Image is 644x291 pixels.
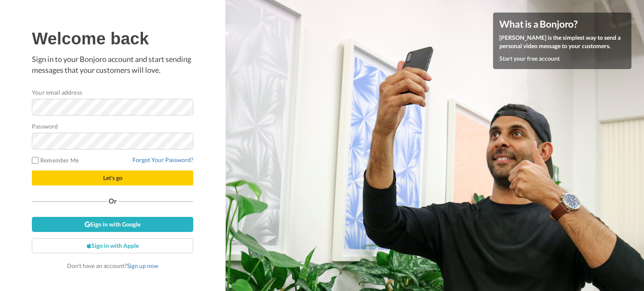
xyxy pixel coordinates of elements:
[107,198,119,204] span: Or
[32,156,79,165] label: Remember Me
[32,157,39,164] input: Remember Me
[32,122,58,131] label: Password
[103,174,122,181] span: Let's go
[32,238,193,253] a: Sign in with Apple
[32,54,193,75] p: Sign in to your Bonjoro account and start sending messages that your customers will love.
[127,262,158,269] a: Sign up now
[32,170,193,185] button: Let's go
[132,156,193,163] a: Forgot Your Password?
[32,217,193,232] a: Sign in with Google
[499,19,625,29] h4: What is a Bonjoro?
[32,29,193,48] h1: Welcome back
[499,55,560,62] a: Start your free account
[499,33,625,50] p: [PERSON_NAME] is the simplest way to send a personal video message to your customers.
[32,88,82,97] label: Your email address
[67,262,158,269] span: Don’t have an account?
